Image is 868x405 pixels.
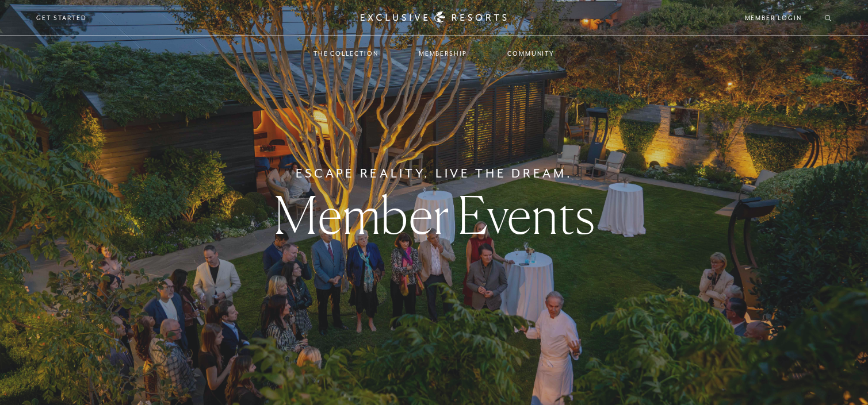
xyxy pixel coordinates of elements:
h6: Escape Reality. Live The Dream. [296,164,573,183]
a: Member Login [745,13,802,23]
a: The Collection [302,37,390,70]
h1: Member Events [274,189,595,241]
a: Get Started [36,13,86,23]
a: Community [496,37,566,70]
a: Membership [407,37,479,70]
